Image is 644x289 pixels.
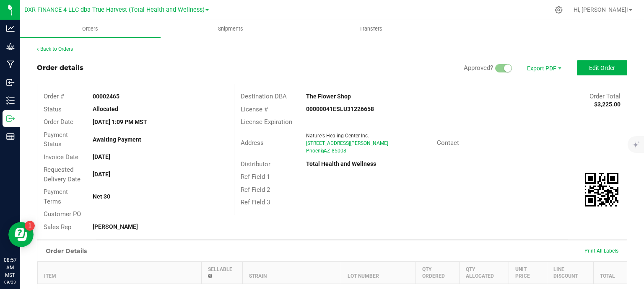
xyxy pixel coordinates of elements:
[38,262,202,284] th: Item
[243,262,341,284] th: Strain
[44,131,68,148] span: Payment Status
[44,118,73,126] span: Order Date
[594,262,627,284] th: Total
[93,119,147,125] strong: [DATE] 1:09 PM MST
[241,173,270,181] span: Ref Field 1
[24,6,205,13] span: DXR FINANCE 4 LLC dba True Harvest (Total Health and Wellness)
[46,248,87,254] h1: Order Details
[6,132,15,141] inline-svg: Reports
[44,210,81,218] span: Customer PO
[93,153,110,160] strong: [DATE]
[415,262,460,284] th: Qty Ordered
[44,188,68,205] span: Payment Terms
[241,139,264,147] span: Address
[93,136,141,143] strong: Awaiting Payment
[44,153,78,161] span: Invoice Date
[348,25,394,33] span: Transfers
[6,60,15,69] inline-svg: Manufacturing
[44,93,64,100] span: Order #
[71,25,109,33] span: Orders
[207,25,254,33] span: Shipments
[6,42,15,51] inline-svg: Grow
[37,63,83,73] div: Order details
[44,166,80,183] span: Requested Delivery Date
[306,93,351,100] strong: The Flower Shop
[553,6,564,14] div: Manage settings
[518,60,569,75] li: Export PDF
[241,93,287,100] span: Destination DBA
[585,173,618,206] qrcode: 00002465
[589,93,621,100] span: Order Total
[332,148,346,154] span: 85008
[241,186,270,194] span: Ref Field 2
[8,222,34,247] iframe: Resource center
[4,279,16,285] p: 09/23
[37,46,73,52] a: Back to Orders
[306,106,374,112] strong: 00000041ESLU31226658
[93,223,138,230] strong: [PERSON_NAME]
[589,65,615,71] span: Edit Order
[585,173,618,206] img: Scan me!
[93,93,119,100] strong: 00002465
[306,148,325,154] span: Phoenix
[93,193,110,200] strong: Net 30
[547,262,594,284] th: Line Discount
[324,148,330,154] span: AZ
[6,78,15,87] inline-svg: Inbound
[509,262,547,284] th: Unit Price
[341,262,415,284] th: Lot Number
[594,101,621,108] strong: $3,225.00
[201,262,242,284] th: Sellable
[464,64,493,72] span: Approved?
[6,96,15,105] inline-svg: Inventory
[161,20,301,38] a: Shipments
[574,6,628,13] span: Hi, [PERSON_NAME]!
[306,140,388,146] span: [STREET_ADDRESS][PERSON_NAME]
[93,106,118,112] strong: Allocated
[437,139,459,147] span: Contact
[25,221,35,231] iframe: Resource center unread badge
[306,133,369,139] span: Nature's Healing Center Inc.
[241,118,292,126] span: License Expiration
[93,171,110,178] strong: [DATE]
[44,106,62,113] span: Status
[20,20,161,38] a: Orders
[44,223,71,231] span: Sales Rep
[4,256,16,279] p: 08:57 AM MST
[584,248,618,254] span: Print All Labels
[460,262,509,284] th: Qty Allocated
[241,199,270,206] span: Ref Field 3
[577,60,627,75] button: Edit Order
[241,160,270,168] span: Distributor
[323,148,324,154] span: ,
[6,114,15,123] inline-svg: Outbound
[306,160,376,167] strong: Total Health and Wellness
[301,20,441,38] a: Transfers
[6,24,15,33] inline-svg: Analytics
[241,106,268,113] span: License #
